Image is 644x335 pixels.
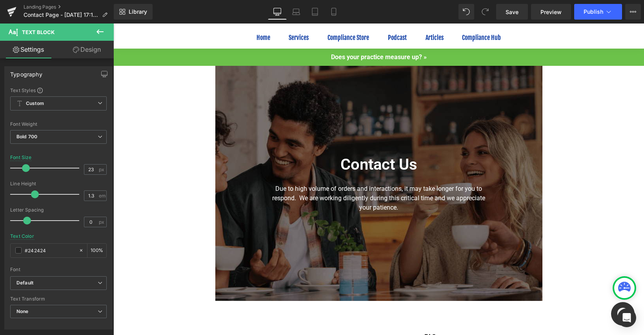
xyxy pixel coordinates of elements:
a: Home [135,3,165,25]
a: Tablet [306,4,324,20]
div: Text Color [10,234,34,239]
p: FAQs [311,309,423,318]
strong: Does your practice measure up? [218,30,309,37]
a: Mobile [324,4,343,20]
a: Design [58,41,115,58]
button: Redo [477,4,493,20]
p: Due to high volume of orders and interactions, it may take longer for you to respond. We are work... [156,161,375,189]
input: Color [25,246,75,255]
span: Library [129,8,147,15]
b: Bold 700 [16,134,37,139]
button: Publish [574,4,622,20]
span: px [99,219,106,225]
a: Compliance Hub [341,3,395,25]
div: Text Styles [10,87,107,93]
a: Landing Pages [24,4,114,10]
a: Desktop [268,4,287,20]
b: None [16,308,29,314]
a: Podcast [267,3,301,25]
span: px [99,167,106,172]
div: Line Height [10,181,107,187]
span: Text Block [22,29,55,35]
div: % [87,244,106,257]
a: New Library [114,4,153,20]
a: Laptop [287,4,306,20]
div: Font Size [10,155,32,160]
button: More [625,4,641,20]
h1: Contact Us [156,131,375,151]
a: Services [167,3,203,25]
div: Typography [10,67,42,78]
button: Undo [458,4,474,20]
a: Compliance Store [206,3,264,25]
span: Publish [584,9,603,15]
div: Font Weight [10,121,107,127]
a: Articles [304,3,338,25]
b: Custom [26,100,44,107]
div: Text Transform [10,296,107,302]
span: Preview [540,8,562,16]
div: Letter Spacing [10,207,107,213]
a: Preview [531,4,571,20]
a: Does your practice measure up? » [218,26,313,42]
div: Open Intercom Messenger [617,308,636,327]
span: Save [506,8,518,16]
span: Contact Page - [DATE] 17:18:10 [24,12,99,18]
i: Default [16,280,33,286]
strong: » [310,30,313,37]
div: Font [10,267,107,272]
span: em [99,193,106,198]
